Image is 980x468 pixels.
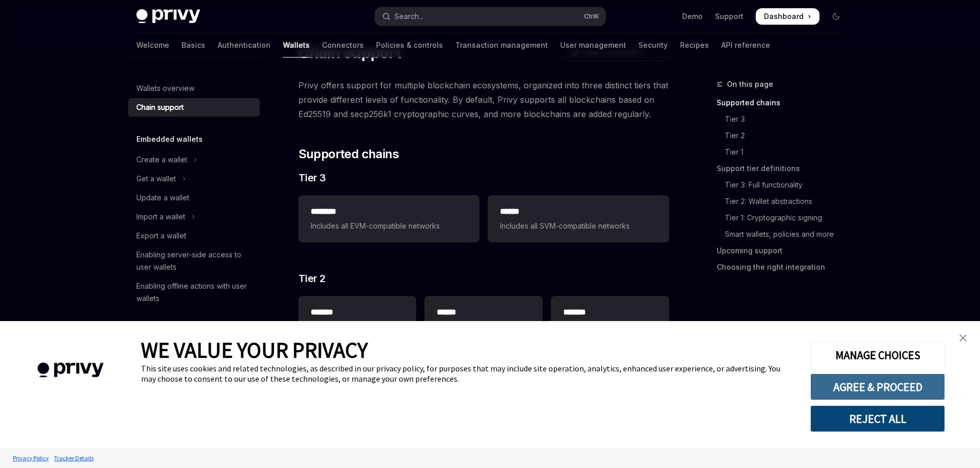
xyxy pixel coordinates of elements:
[717,127,852,144] a: Tier 2
[717,226,852,242] a: Smart wallets, policies and more
[500,220,656,232] span: Includes all SVM-compatible networks
[141,363,795,384] div: This site uses cookies and related technologies, as described in our privacy policy, for purposes...
[721,33,770,58] a: API reference
[128,227,260,245] a: Export a wallet
[128,170,260,188] button: Toggle Get a wallet section
[218,33,271,58] a: Authentication
[322,33,364,58] a: Connectors
[717,259,852,275] a: Choosing the right integration
[128,246,260,276] a: Enabling server-side access to user wallets
[136,230,186,242] div: Export a wallet
[298,271,326,286] span: Tier 2
[128,277,260,308] a: Enabling offline actions with user wallets
[375,7,605,26] button: Open search
[560,33,626,58] a: User management
[376,33,443,58] a: Policies & controls
[136,133,203,145] h5: Embedded wallets
[51,449,96,467] a: Tracker Details
[717,160,852,177] a: Support tier definitions
[311,220,467,232] span: Includes all EVM-compatible networks
[136,280,254,305] div: Enabling offline actions with user wallets
[717,210,852,226] a: Tier 1: Cryptographic signing
[298,171,326,185] span: Tier 3
[828,8,844,25] button: Toggle dark mode
[959,334,967,342] img: close banner
[584,12,599,21] span: Ctrl K
[298,78,669,121] span: Privy offers support for multiple blockchain ecosystems, organized into three distinct tiers that...
[10,449,51,467] a: Privacy Policy
[136,211,185,223] div: Import a wallet
[298,146,399,162] span: Supported chains
[136,249,254,273] div: Enabling server-side access to user wallets
[717,177,852,193] a: Tier 3: Full functionality
[810,405,945,432] button: REJECT ALL
[717,193,852,210] a: Tier 2: Wallet abstractions
[298,195,479,242] a: **** ***Includes all EVM-compatible networks
[141,336,368,363] span: WE VALUE YOUR PRIVACY
[15,348,126,392] img: company logo
[717,144,852,160] a: Tier 1
[715,11,743,22] a: Support
[136,192,189,204] div: Update a wallet
[727,78,773,90] span: On this page
[717,95,852,111] a: Supported chains
[182,33,205,58] a: Basics
[717,111,852,127] a: Tier 3
[810,373,945,400] button: AGREE & PROCEED
[136,101,184,114] div: Chain support
[128,151,260,169] button: Toggle Create a wallet section
[682,11,703,22] a: Demo
[136,154,187,166] div: Create a wallet
[136,82,194,95] div: Wallets overview
[128,79,260,98] a: Wallets overview
[136,173,176,185] div: Get a wallet
[128,189,260,207] a: Update a wallet
[455,33,548,58] a: Transaction management
[717,242,852,259] a: Upcoming support
[756,8,819,25] a: Dashboard
[488,195,669,242] a: **** *Includes all SVM-compatible networks
[395,10,423,23] div: Search...
[128,208,260,226] button: Toggle Import a wallet section
[136,33,169,58] a: Welcome
[953,328,973,348] a: close banner
[638,33,668,58] a: Security
[283,33,310,58] a: Wallets
[764,11,804,22] span: Dashboard
[136,9,200,24] img: dark logo
[680,33,709,58] a: Recipes
[128,98,260,117] a: Chain support
[810,342,945,368] button: MANAGE CHOICES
